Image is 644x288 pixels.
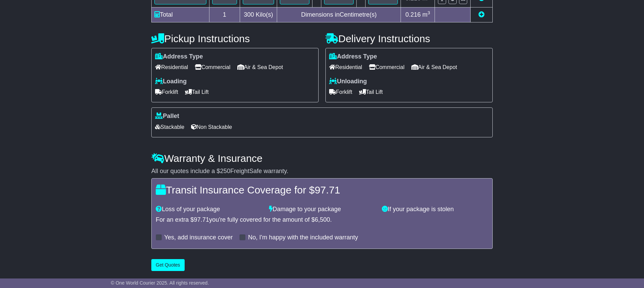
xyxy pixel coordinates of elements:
[209,7,240,22] td: 1
[152,206,266,213] div: Loss of your package
[422,11,430,18] span: m
[359,87,383,97] span: Tail Lift
[152,7,209,22] td: Total
[244,11,254,18] span: 300
[195,62,230,72] span: Commercial
[155,62,188,72] span: Residential
[411,62,457,72] span: Air & Sea Depot
[185,87,209,97] span: Tail Lift
[155,122,184,132] span: Stackable
[277,7,401,22] td: Dimensions in Centimetre(s)
[378,206,492,213] div: If your package is stolen
[155,78,187,85] label: Loading
[248,234,358,241] label: No, I'm happy with the included warranty
[405,11,421,18] span: 0.216
[315,216,330,223] span: 6,500
[111,280,209,286] span: © One World Courier 2025. All rights reserved.
[220,168,230,174] span: 250
[151,168,493,175] div: All our quotes include a $ FreightSafe warranty.
[315,184,340,196] span: 97.71
[155,87,178,97] span: Forklift
[369,62,404,72] span: Commercial
[156,216,488,224] div: For an extra $ you're fully covered for the amount of $ .
[155,113,179,120] label: Pallet
[427,10,430,15] sup: 3
[151,33,319,44] h4: Pickup Instructions
[478,11,485,18] a: Add new item
[329,87,352,97] span: Forklift
[164,234,233,241] label: Yes, add insurance cover
[240,7,277,22] td: Kilo(s)
[156,184,488,196] h4: Transit Insurance Coverage for $
[151,153,493,164] h4: Warranty & Insurance
[191,122,232,132] span: Non Stackable
[329,62,362,72] span: Residential
[329,53,377,61] label: Address Type
[151,259,185,271] button: Get Quotes
[155,53,203,61] label: Address Type
[237,62,283,72] span: Air & Sea Depot
[266,206,379,213] div: Damage to your package
[194,216,209,223] span: 97.71
[325,33,493,44] h4: Delivery Instructions
[329,78,367,85] label: Unloading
